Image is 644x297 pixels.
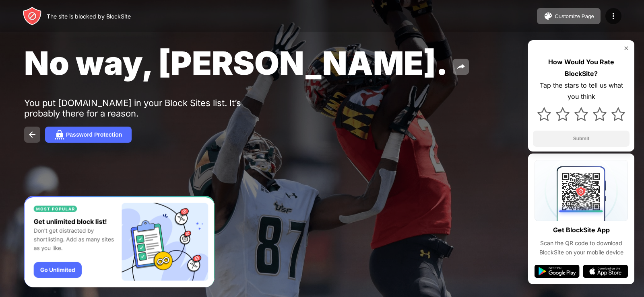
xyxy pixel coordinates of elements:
div: Password Protection [66,131,122,138]
img: rate-us-close.svg [623,45,630,51]
div: Scan the QR code to download BlockSite on your mobile device [535,239,628,257]
div: How Would You Rate BlockSite? [533,56,630,80]
img: star.svg [611,107,625,121]
img: app-store.svg [583,265,628,278]
img: star.svg [537,107,551,121]
iframe: Banner [24,196,215,288]
div: The site is blocked by BlockSite [47,13,131,20]
img: star.svg [593,107,607,121]
img: qrcode.svg [535,160,628,221]
img: google-play.svg [535,265,580,278]
img: pallet.svg [543,11,553,21]
button: Password Protection [45,127,132,143]
img: password.svg [55,130,64,139]
span: No way, [PERSON_NAME]. [24,43,448,82]
img: menu-icon.svg [609,11,618,21]
div: Get BlockSite App [553,224,610,236]
img: back.svg [27,130,37,139]
img: star.svg [574,107,588,121]
img: star.svg [556,107,570,121]
div: Customize Page [555,13,594,19]
button: Customize Page [537,8,601,24]
img: share.svg [456,62,466,72]
div: Tap the stars to tell us what you think [533,80,630,103]
img: header-logo.svg [23,6,42,26]
button: Submit [533,131,630,147]
div: You put [DOMAIN_NAME] in your Block Sites list. It’s probably there for a reason. [24,98,273,119]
